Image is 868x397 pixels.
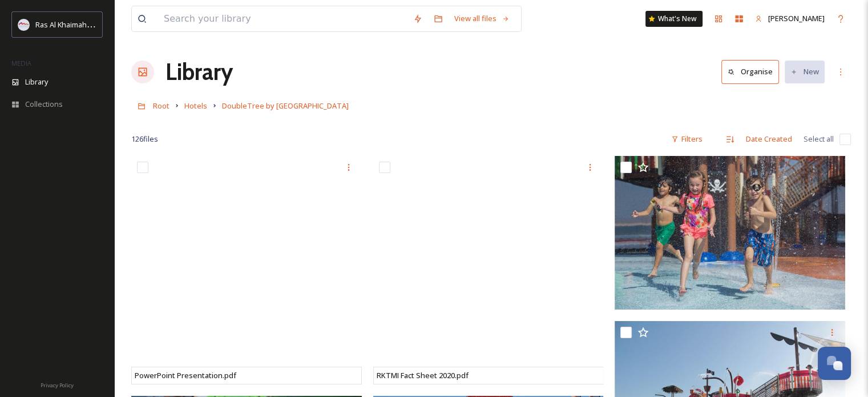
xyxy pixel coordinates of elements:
a: Hotels [184,99,207,113]
div: Date Created [740,128,798,150]
button: New [785,61,825,83]
span: 126 file s [131,134,158,145]
span: Library [25,77,48,87]
input: Search your library [158,6,407,31]
img: Pirate_Boat_Aqua_Zone_Kids.jpg [615,156,845,310]
button: Open Chat [818,347,851,380]
a: What's New [645,11,703,27]
span: Ras Al Khaimah Tourism Development Authority [35,19,197,30]
a: View all files [449,7,515,30]
a: Privacy Policy [41,378,74,391]
span: Privacy Policy [41,382,74,389]
span: Root [153,101,169,111]
span: Collections [25,99,63,110]
span: RKTMI Fact Sheet 2020.pdf [377,370,469,380]
a: Root [153,99,169,113]
img: Logo_RAKTDA_RGB-01.png [18,19,30,30]
span: DoubleTree by [GEOGRAPHIC_DATA] [222,101,349,111]
a: Organise [721,60,785,83]
a: Library [165,55,233,89]
span: MEDIA [11,59,31,67]
span: PowerPoint Presentation.pdf [135,370,236,380]
a: [PERSON_NAME] [749,7,830,30]
button: Organise [721,60,779,83]
div: Filters [665,128,708,150]
span: Hotels [184,101,207,111]
span: Select all [804,134,834,145]
a: DoubleTree by [GEOGRAPHIC_DATA] [222,99,349,113]
span: [PERSON_NAME] [768,13,825,23]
